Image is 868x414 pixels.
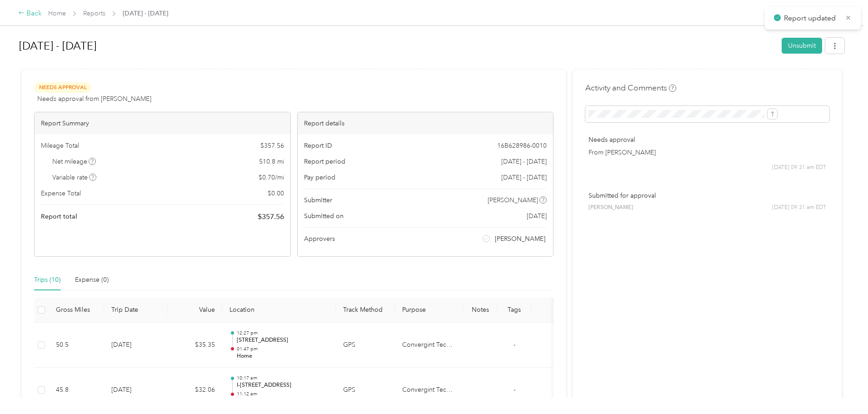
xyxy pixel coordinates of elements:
[304,195,332,205] span: Submitter
[782,38,822,54] button: Unsubmit
[497,298,531,323] th: Tags
[304,173,335,182] span: Pay period
[589,204,633,212] span: [PERSON_NAME]
[222,298,336,323] th: Location
[304,157,345,166] span: Report period
[514,341,515,349] span: -
[259,173,284,182] span: $ 0.70 / mi
[35,112,290,135] div: Report Summary
[304,234,335,244] span: Approvers
[585,82,676,94] h4: Activity and Comments
[237,330,329,336] p: 12:27 pm
[304,211,344,221] span: Submitted on
[48,10,66,17] a: Home
[52,173,97,182] span: Variable rate
[34,82,91,93] span: Needs Approval
[34,275,60,285] div: Trips (10)
[527,211,547,221] span: [DATE]
[589,148,826,157] p: From [PERSON_NAME]
[260,141,284,150] span: $ 357.56
[395,368,463,413] td: Convergint Technologies
[83,10,105,17] a: Reports
[336,298,395,323] th: Track Method
[41,212,77,221] span: Report total
[336,323,395,368] td: GPS
[589,135,826,145] p: Needs approval
[395,323,463,368] td: Convergint Technologies
[501,173,547,182] span: [DATE] - [DATE]
[49,323,104,368] td: 50.5
[514,386,515,394] span: -
[772,204,826,212] span: [DATE] 09:31 am EDT
[168,368,222,413] td: $32.06
[19,35,775,57] h1: Aug 1 - 31, 2025
[463,298,497,323] th: Notes
[104,368,168,413] td: [DATE]
[258,211,284,222] span: $ 357.56
[237,391,329,397] p: 11:12 am
[268,189,284,198] span: $ 0.00
[497,141,547,150] span: 16B628986-0010
[237,352,329,360] p: Home
[589,191,826,200] p: Submitted for approval
[237,336,329,344] p: [STREET_ADDRESS]
[772,164,826,172] span: [DATE] 09:31 am EDT
[41,189,81,198] span: Expense Total
[75,275,109,285] div: Expense (0)
[49,368,104,413] td: 45.8
[488,195,538,205] span: [PERSON_NAME]
[237,381,329,389] p: I-[STREET_ADDRESS]
[304,141,332,150] span: Report ID
[395,298,463,323] th: Purpose
[336,368,395,413] td: GPS
[18,8,42,19] div: Back
[168,323,222,368] td: $35.35
[37,94,151,104] span: Needs approval from [PERSON_NAME]
[52,157,96,166] span: Net mileage
[237,375,329,381] p: 10:17 am
[501,157,547,166] span: [DATE] - [DATE]
[49,298,104,323] th: Gross Miles
[784,13,838,24] p: Report updated
[259,157,284,166] span: 510.8 mi
[298,112,554,135] div: Report details
[817,363,868,414] iframe: Everlance-gr Chat Button Frame
[237,346,329,352] p: 01:47 pm
[104,323,168,368] td: [DATE]
[168,298,222,323] th: Value
[123,9,168,18] span: [DATE] - [DATE]
[237,397,329,405] p: [STREET_ADDRESS]
[41,141,79,150] span: Mileage Total
[104,298,168,323] th: Trip Date
[495,234,545,244] span: [PERSON_NAME]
